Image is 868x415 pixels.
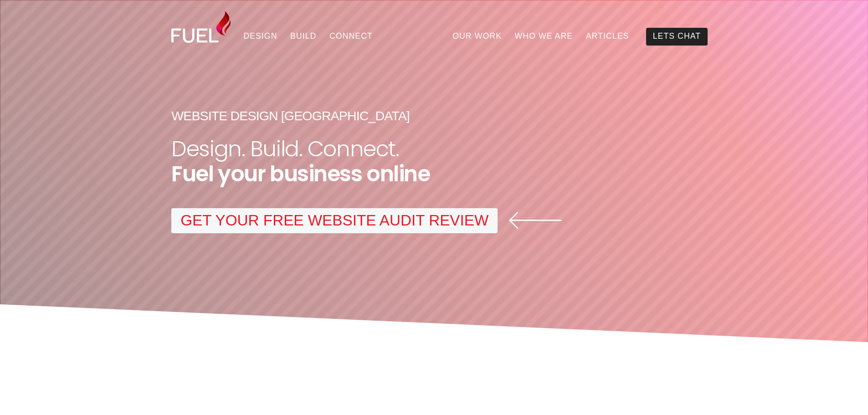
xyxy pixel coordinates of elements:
[171,106,697,126] h1: Website Design [GEOGRAPHIC_DATA]
[171,11,231,43] img: Fuel Design Ltd - Website design and development company in North Shore, Auckland
[171,208,498,233] a: GET YOUR FREE WEBSITE AUDIT REVIEW
[284,28,323,46] a: Build
[646,28,707,46] a: Lets Chat
[508,212,563,229] img: Left Arrow
[579,28,635,46] a: Articles
[323,28,380,46] a: Connect
[508,28,579,46] a: Who We Are
[171,136,697,161] h3: Design. Build. Connect.
[171,161,697,186] h2: Fuel your business online
[446,28,508,46] a: Our Work
[237,28,284,46] a: Design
